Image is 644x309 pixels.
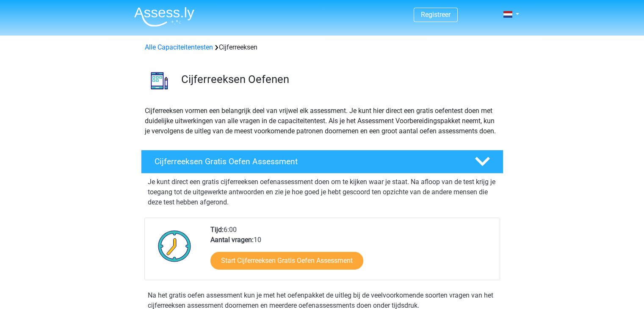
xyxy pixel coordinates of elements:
[138,150,507,174] a: Cijferreeksen Gratis Oefen Assessment
[148,177,497,207] p: Je kunt direct een gratis cijferreeksen oefenassessment doen om te kijken waar je staat. Na afloo...
[210,226,224,234] b: Tijd:
[155,157,461,166] h4: Cijferreeksen Gratis Oefen Assessment
[145,43,213,51] a: Alle Capaciteitentesten
[141,63,177,99] img: cijferreeksen
[153,225,196,267] img: Klok
[134,7,194,27] img: Assessly
[141,42,503,52] div: Cijferreeksen
[210,236,254,244] b: Aantal vragen:
[421,11,451,19] a: Registreer
[145,106,500,136] p: Cijferreeksen vormen een belangrijk deel van vrijwel elk assessment. Je kunt hier direct een grat...
[204,225,499,280] div: 6:00 10
[181,73,497,86] h3: Cijferreeksen Oefenen
[210,252,363,270] a: Start Cijferreeksen Gratis Oefen Assessment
